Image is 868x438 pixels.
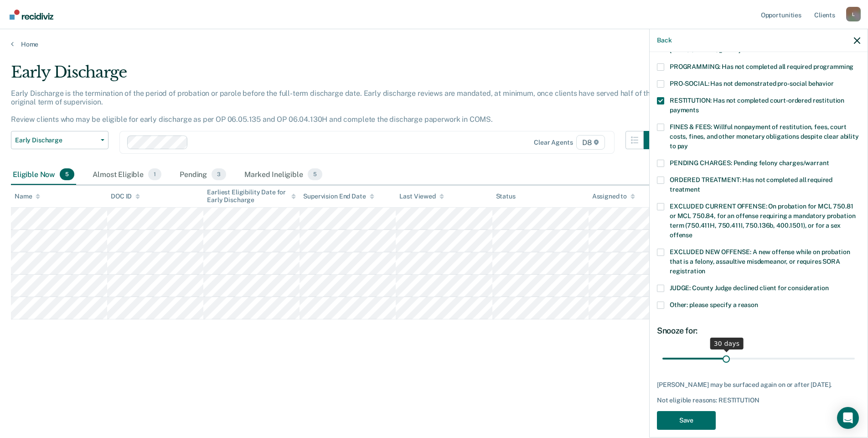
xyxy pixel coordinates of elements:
[111,193,140,200] div: DOC ID
[15,193,40,200] div: Name
[592,193,635,200] div: Assigned to
[670,284,829,292] span: JUDGE: County Judge declined client for consideration
[15,136,97,144] span: Early Discharge
[178,165,228,185] div: Pending
[148,168,161,180] span: 1
[657,326,860,336] div: Snooze for:
[670,123,859,150] span: FINES & FEES: Willful nonpayment of restitution, fees, court costs, fines, and other monetary obl...
[243,165,324,185] div: Marked Ineligible
[11,165,76,185] div: Eligible Now
[303,193,374,200] div: Supervision End Date
[399,193,444,200] div: Last Viewed
[710,338,744,349] div: 30 days
[657,396,860,404] div: Not eligible reasons: RESTITUTION
[657,411,716,430] button: Save
[11,89,658,124] p: Early Discharge is the termination of the period of probation or parole before the full-term disc...
[308,168,322,180] span: 5
[207,188,296,204] div: Earliest Eligibility Date for Early Discharge
[212,168,226,180] span: 3
[670,159,829,167] span: PENDING CHARGES: Pending felony charges/warrant
[670,203,855,239] span: EXCLUDED CURRENT OFFENSE: On probation for MCL 750.81 or MCL 750.84, for an offense requiring a m...
[496,193,516,200] div: Status
[657,36,672,44] button: Back
[657,381,860,389] div: [PERSON_NAME] may be surfaced again on or after [DATE].
[11,63,662,89] div: Early Discharge
[11,40,857,48] a: Home
[60,168,74,180] span: 5
[670,248,850,275] span: EXCLUDED NEW OFFENSE: A new offense while on probation that is a felony, assaultive misdemeanor, ...
[670,97,844,114] span: RESTITUTION: Has not completed court-ordered restitution payments
[534,139,573,146] div: Clear agents
[846,7,861,21] button: Profile dropdown button
[670,63,853,70] span: PROGRAMMING: Has not completed all required programming
[670,80,834,87] span: PRO-SOCIAL: Has not demonstrated pro-social behavior
[670,176,832,193] span: ORDERED TREATMENT: Has not completed all required treatment
[846,7,861,21] div: L
[670,301,758,308] span: Other: please specify a reason
[91,165,163,185] div: Almost Eligible
[837,407,859,429] div: Open Intercom Messenger
[10,10,53,20] img: Recidiviz
[576,135,605,150] span: D8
